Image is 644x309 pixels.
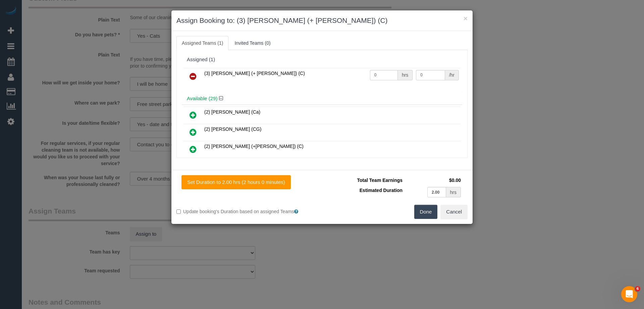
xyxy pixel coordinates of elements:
[621,286,637,302] iframe: Intercom live chat
[360,188,402,193] span: Estimated Duration
[176,36,228,50] a: Assigned Teams (1)
[204,126,261,132] span: (2) [PERSON_NAME] (CG)
[187,57,457,63] div: Assigned (1)
[204,144,304,149] span: (2) [PERSON_NAME] (+[PERSON_NAME]) (C)
[398,70,413,80] div: hrs
[204,71,305,76] span: (3) [PERSON_NAME] (+ [PERSON_NAME]) (C)
[446,187,461,197] div: hrs
[176,15,468,26] h3: Assign Booking to: (3) [PERSON_NAME] (+ [PERSON_NAME]) (C)
[327,175,404,185] td: Total Team Earnings
[187,96,457,102] h4: Available (29)
[229,36,276,50] a: Invited Teams (0)
[204,109,260,115] span: (2) [PERSON_NAME] (Ca)
[445,70,459,80] div: /hr
[404,175,463,185] td: $0.00
[181,175,291,189] button: Set Duration to 2.00 hrs (2 hours 0 minutes)
[176,208,317,215] label: Update booking's Duration based on assigned Teams
[635,286,640,292] span: 6
[176,209,181,214] input: Update booking's Duration based on assigned Teams
[464,15,468,22] button: ×
[440,205,468,219] button: Cancel
[414,205,438,219] button: Done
